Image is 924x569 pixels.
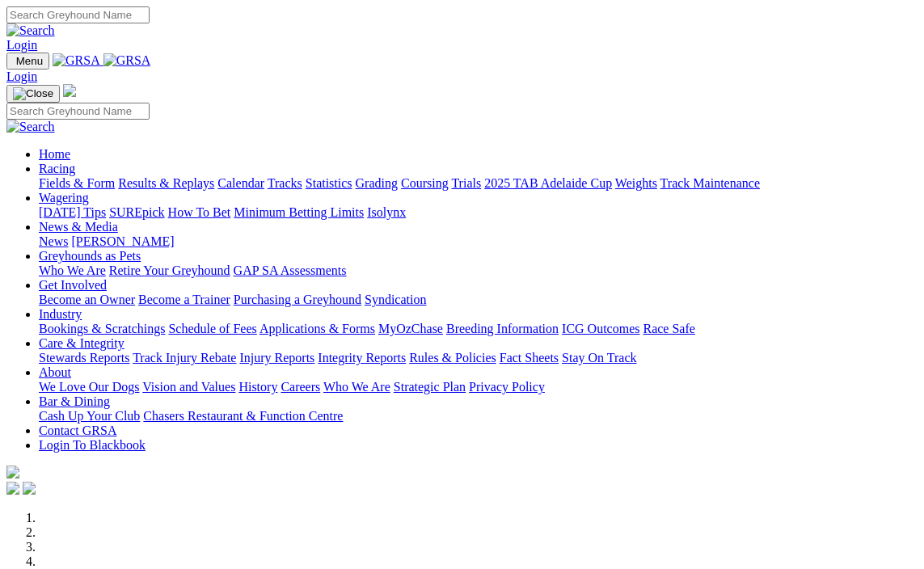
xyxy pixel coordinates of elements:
[378,322,443,335] a: MyOzChase
[143,409,343,423] a: Chasers Restaurant & Function Centre
[268,176,302,190] a: Tracks
[6,70,37,83] a: Login
[39,220,118,234] a: News & Media
[6,38,37,52] a: Login
[168,205,231,219] a: How To Bet
[39,147,70,161] a: Home
[13,87,53,100] img: Close
[39,249,141,263] a: Greyhounds as Pets
[103,53,151,68] img: GRSA
[234,293,361,306] a: Purchasing a Greyhound
[367,205,406,219] a: Isolynx
[109,205,164,219] a: SUREpick
[500,351,559,365] a: Fact Sheets
[71,234,174,248] a: [PERSON_NAME]
[39,293,135,306] a: Become an Owner
[6,466,19,478] img: logo-grsa-white.png
[168,322,256,335] a: Schedule of Fees
[39,409,140,423] a: Cash Up Your Club
[109,263,230,277] a: Retire Your Greyhound
[16,55,43,67] span: Menu
[39,162,75,175] a: Racing
[39,176,115,190] a: Fields & Form
[562,351,636,365] a: Stay On Track
[318,351,406,365] a: Integrity Reports
[6,85,60,103] button: Toggle navigation
[217,176,264,190] a: Calendar
[394,380,466,394] a: Strategic Plan
[39,263,918,278] div: Greyhounds as Pets
[484,176,612,190] a: 2025 TAB Adelaide Cup
[281,380,320,394] a: Careers
[238,380,277,394] a: History
[39,263,106,277] a: Who We Are
[39,351,918,365] div: Care & Integrity
[53,53,100,68] img: GRSA
[469,380,545,394] a: Privacy Policy
[643,322,694,335] a: Race Safe
[39,278,107,292] a: Get Involved
[6,482,19,495] img: facebook.svg
[306,176,352,190] a: Statistics
[39,191,89,204] a: Wagering
[562,322,639,335] a: ICG Outcomes
[6,120,55,134] img: Search
[6,23,55,38] img: Search
[39,234,68,248] a: News
[323,380,390,394] a: Who We Are
[365,293,426,306] a: Syndication
[446,322,559,335] a: Breeding Information
[39,365,71,379] a: About
[118,176,214,190] a: Results & Replays
[39,424,116,437] a: Contact GRSA
[401,176,449,190] a: Coursing
[39,336,124,350] a: Care & Integrity
[39,394,110,408] a: Bar & Dining
[239,351,314,365] a: Injury Reports
[39,438,146,452] a: Login To Blackbook
[39,409,918,424] div: Bar & Dining
[133,351,236,365] a: Track Injury Rebate
[39,322,918,336] div: Industry
[6,53,49,70] button: Toggle navigation
[660,176,760,190] a: Track Maintenance
[234,263,347,277] a: GAP SA Assessments
[451,176,481,190] a: Trials
[39,293,918,307] div: Get Involved
[39,176,918,191] div: Racing
[409,351,496,365] a: Rules & Policies
[259,322,375,335] a: Applications & Forms
[39,205,918,220] div: Wagering
[39,380,918,394] div: About
[234,205,364,219] a: Minimum Betting Limits
[39,307,82,321] a: Industry
[615,176,657,190] a: Weights
[39,234,918,249] div: News & Media
[39,380,139,394] a: We Love Our Dogs
[39,205,106,219] a: [DATE] Tips
[63,84,76,97] img: logo-grsa-white.png
[138,293,230,306] a: Become a Trainer
[6,6,150,23] input: Search
[39,351,129,365] a: Stewards Reports
[6,103,150,120] input: Search
[39,322,165,335] a: Bookings & Scratchings
[142,380,235,394] a: Vision and Values
[23,482,36,495] img: twitter.svg
[356,176,398,190] a: Grading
